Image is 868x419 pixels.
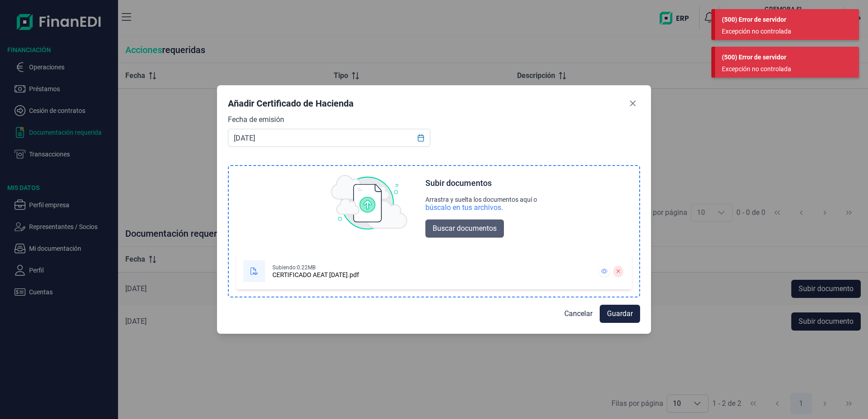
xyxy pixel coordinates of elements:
[722,15,852,24] div: (500) Error de servidor
[425,203,537,212] div: búscalo en tus archivos.
[425,196,537,203] div: Arrastra y suelta los documentos aquí o
[228,114,284,125] label: Fecha de emisión
[433,223,497,234] span: Buscar documentos
[272,264,359,271] div: Subiendo: 0.22MB
[331,175,407,229] img: upload img
[425,219,504,238] button: Buscar documentos
[722,53,852,62] div: (500) Error de servidor
[722,27,845,36] div: Excepción no controlada
[557,305,600,323] button: Cancelar
[425,178,492,189] div: Subir documentos
[564,308,592,319] span: Cancelar
[607,308,633,319] span: Guardar
[626,96,640,111] button: Close
[425,203,503,212] div: búscalo en tus archivos.
[228,97,354,110] div: Añadir Certificado de Hacienda
[722,64,845,74] div: Excepción no controlada
[412,130,429,146] button: Choose Date
[272,271,359,278] div: CERTIFICADO AEAT [DATE].pdf
[600,305,640,323] button: Guardar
